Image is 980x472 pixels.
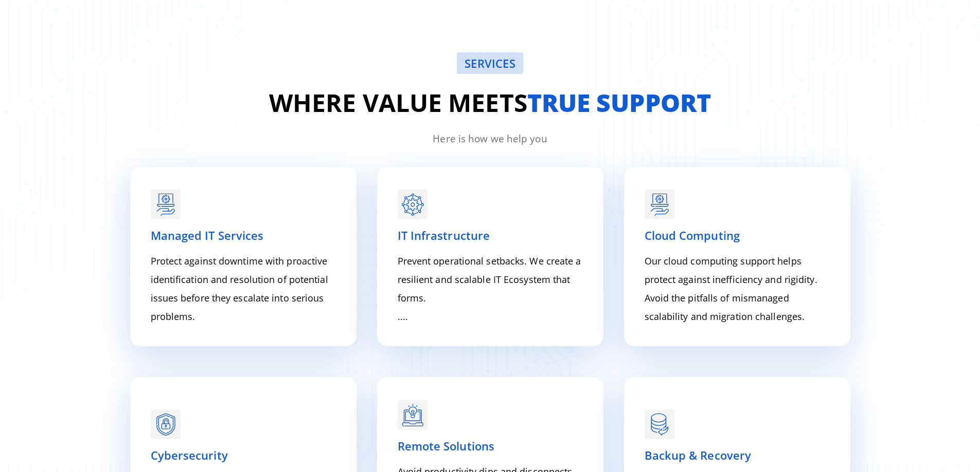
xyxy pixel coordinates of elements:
span: Backup & Recovery [645,447,752,463]
strong: true support [527,86,711,119]
p: Our cloud computing support helps protect against inefficiency and rigidity. Avoid the pitfalls o... [645,252,830,326]
span: IT Infrastructure [398,228,490,243]
span: SERVICES [465,58,515,69]
span: Cybersecurity [151,447,228,463]
span: Remote Solutions [398,438,495,454]
h2: Where value meets [120,84,861,121]
span: Cloud Computing [645,228,740,243]
p: Here is how we help you [120,131,861,146]
a: SERVICES [457,52,523,74]
span: Managed IT Services [151,228,264,243]
p: Protect against downtime with proactive identification and resolution of potential issues before ... [151,252,336,326]
p: Prevent operational setbacks. We create a resilient and scalable IT Ecosystem that forms. .... [398,252,583,326]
